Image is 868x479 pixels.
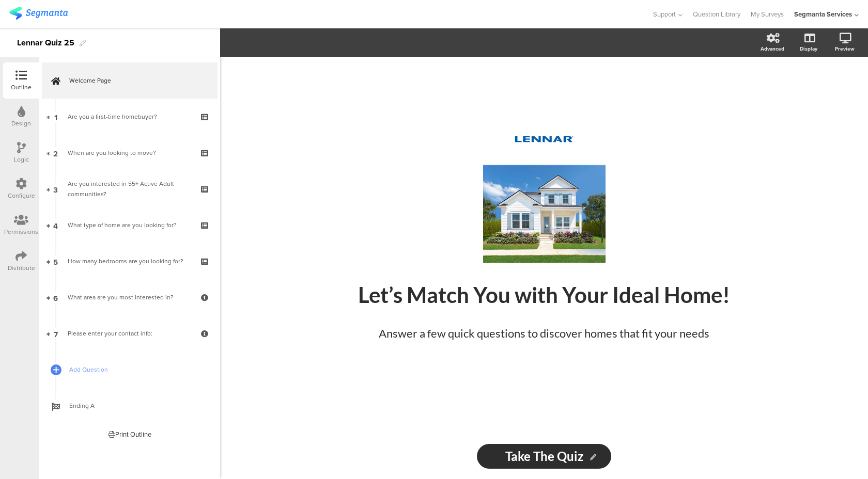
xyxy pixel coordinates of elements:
a: 6 What area are you most interested in? [42,279,218,315]
span: 1 [54,111,57,122]
a: 4 What type of home are you looking for? [42,207,218,243]
a: Welcome Page [42,62,218,99]
span: Add Question [69,364,202,375]
div: Are you a first-time homebuyer? [68,111,191,122]
span: 2 [53,147,58,158]
div: Distribute [8,263,35,273]
div: Outline [11,83,32,92]
span: 4 [53,219,58,231]
div: Preview [835,45,855,53]
div: How many bedrooms are you looking for? [68,256,191,266]
a: 5 How many bedrooms are you looking for? [42,243,218,279]
div: Display [800,45,817,53]
span: Welcome Page [69,75,202,86]
p: Answer a few quick questions to discover homes that fit your needs [363,325,725,342]
span: 3 [53,183,58,195]
a: 7 Please enter your contact info: [42,315,218,352]
span: 7 [54,328,58,339]
div: Lennar Quiz 25 [17,35,74,51]
a: Ending A [42,388,218,424]
p: Let’s Match You with Your Ideal Home! [353,282,735,308]
span: Ending A [69,401,202,411]
input: Start [477,444,611,469]
a: 2 When are you looking to move? [42,135,218,171]
div: Logic [14,155,29,164]
div: Advanced [761,45,784,53]
div: Print Outline [109,429,151,439]
span: Support [653,9,676,19]
div: Are you interested in 55+ Active Adult communities? [68,179,191,199]
a: 3 Are you interested in 55+ Active Adult communities? [42,171,218,207]
div: When are you looking to move? [68,148,191,158]
a: 1 Are you a first-time homebuyer? [42,99,218,135]
div: What area are you most interested in? [68,292,191,302]
div: Configure [8,191,35,200]
span: 6 [53,292,58,303]
div: Please enter your contact info: [68,328,191,339]
div: Design [11,119,31,128]
span: 5 [53,256,58,267]
div: Segmanta Services [794,9,852,19]
img: segmanta logo [9,7,68,20]
div: What type of home are you looking for? [68,220,191,230]
div: Permissions [4,227,38,236]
